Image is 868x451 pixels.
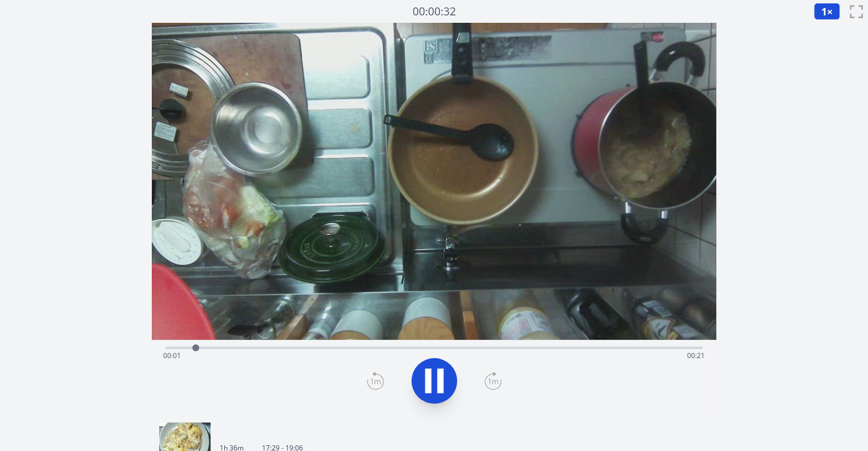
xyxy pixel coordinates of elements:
[687,351,705,360] span: 00:21
[163,351,181,360] span: 00:01
[814,3,840,20] button: 1×
[413,3,456,20] a: 00:00:32
[821,5,827,18] span: 1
